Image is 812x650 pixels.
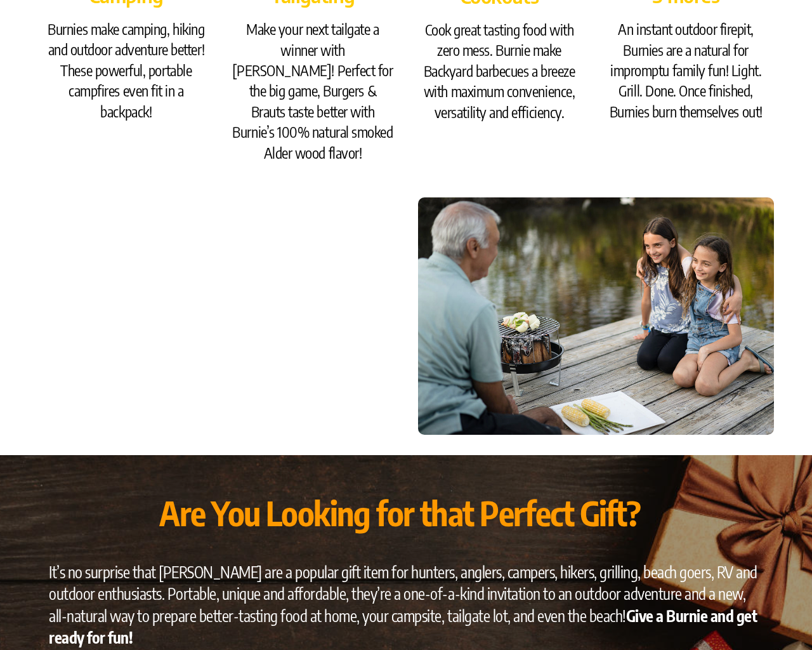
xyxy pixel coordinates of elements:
[49,562,757,647] span: It’s no surprise that [PERSON_NAME] are a popular gift item for hunters, anglers, campers, hikers...
[418,197,774,435] img: burniegrill.com-cookout-large
[159,492,640,534] span: Are You Looking for that Perfect Gift?
[231,19,395,163] h3: Make your next tailgate a winner with [PERSON_NAME]! Perfect for the big game, Burgers & Brauts t...
[604,19,768,122] h3: An instant outdoor firepit, Burnies are a natural for impromptu family fun! Light. Grill. Done. O...
[417,20,581,123] h3: Cook great tasting food with zero mess. Burnie make Backyard barbecues a breeze with maximum conv...
[44,19,208,122] h3: Burnies make camping, hiking and outdoor adventure better! These powerful, portable campfires eve...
